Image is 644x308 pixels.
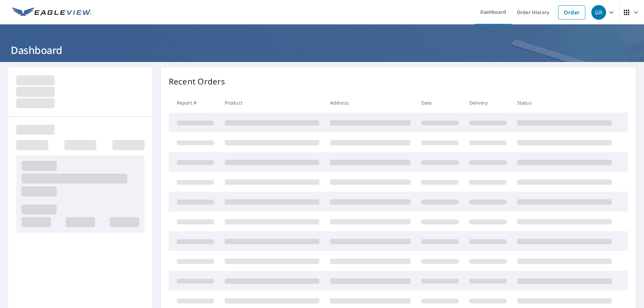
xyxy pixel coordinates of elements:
h1: Dashboard [8,43,636,57]
p: Recent Orders [169,75,225,87]
th: Address [325,93,416,113]
th: Report # [169,93,219,113]
a: Order [558,5,585,19]
th: Status [512,93,617,113]
img: EV Logo [12,7,91,17]
th: Delivery [464,93,512,113]
th: Product [219,93,325,113]
div: GR [591,5,606,20]
th: Date [416,93,464,113]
